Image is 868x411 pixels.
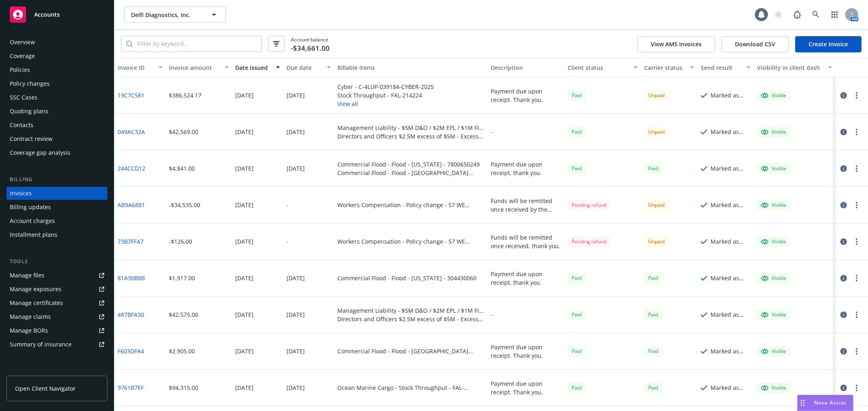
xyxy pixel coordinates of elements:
span: Manage exposures [7,283,107,296]
div: Cyber - C-4LUP-039184-CYBER-2025 [337,82,434,91]
div: Unpaid [644,236,669,247]
div: Account charges [10,214,55,227]
div: Client status [568,63,629,72]
div: Send result [701,63,741,72]
div: Visible [761,201,786,209]
a: Search [808,6,824,23]
div: Marked as sent [711,201,750,209]
div: Overview [10,36,35,49]
div: Workers Compensation - Policy change - 57 WE AX9K5S [337,201,484,209]
a: Installment plans [7,228,107,241]
a: Manage files [7,269,107,282]
div: $2,905.00 [169,347,195,355]
div: Marked as sent [711,128,750,136]
div: Directors and Officers $2.5M excess of $5M - Excess D&O - 47-EMC-330192-02 [337,315,484,323]
div: Commercial Flood - Flood - [US_STATE] - 304430060 [337,274,477,282]
div: [DATE] [286,310,305,319]
div: Paid [568,346,586,356]
div: Billing updates [10,201,51,214]
a: Policy changes [7,77,107,90]
button: Delfi Diagnostics, Inc. [124,6,226,23]
div: [DATE] [286,274,305,282]
a: Summary of insurance [7,338,107,351]
span: Open Client Navigator [15,384,76,393]
div: Visible [761,275,786,282]
div: Visible [761,128,786,136]
button: Billable items [334,58,488,77]
div: Payment due upon receipt, thank you. [491,160,561,177]
div: Coverage [10,50,35,63]
div: Date issued [235,63,271,72]
div: [DATE] [286,91,305,100]
div: Coverage gap analysis [10,146,70,159]
div: Billing [7,175,107,184]
div: Commercial Flood - Flood - [US_STATE] - 7800650249 [337,160,484,169]
div: Drag to move [798,395,808,411]
div: Paid [568,309,586,320]
div: Visible [761,348,786,355]
a: Billing updates [7,201,107,214]
div: Billable items [337,63,484,72]
a: Report a Bug [789,6,805,23]
a: Quoting plans [7,105,107,118]
input: Filter by keyword... [133,36,261,52]
div: Contacts [10,119,33,132]
a: 73B7FFA7 [118,237,144,246]
div: $94,315.00 [169,383,198,392]
div: Marked as sent [711,164,750,173]
div: Marked as sent [711,91,750,100]
span: Paid [644,273,662,283]
span: -$34,661.00 [291,43,330,54]
div: [DATE] [286,164,305,173]
div: Paid [644,383,662,393]
div: Visible [761,165,786,172]
a: Manage certificates [7,296,107,309]
button: Nova Assist [797,395,853,411]
div: Manage claims [10,310,51,323]
span: Account balance [291,36,330,51]
div: $386,524.17 [169,91,201,100]
a: AB9A6881 [118,201,145,209]
div: Marked as sent [711,310,750,319]
div: [DATE] [286,347,305,355]
span: Delfi Diagnostics, Inc. [131,11,201,19]
div: Paid [568,383,586,393]
div: -$34,535.00 [169,201,200,209]
button: Due date [283,58,335,77]
div: [DATE] [235,91,254,100]
div: $42,575.00 [169,310,198,319]
div: SSC Cases [10,91,37,104]
a: 81A30B8B [118,274,145,282]
div: Invoice ID [118,63,153,72]
a: Start snowing [770,6,787,23]
span: Paid [644,346,662,356]
span: Paid [568,273,586,283]
a: Contract review [7,132,107,145]
div: Pending refund [568,200,610,210]
div: Management Liability - $5M D&O / $2M EPL / $1M FID / $1M Crime - J06264025 [337,123,484,132]
a: F603DFA4 [118,347,144,355]
div: Paid [644,163,662,173]
div: Manage BORs [10,324,48,337]
div: Manage exposures [10,283,61,296]
button: Description [488,58,564,77]
a: SSC Cases [7,91,107,104]
div: Visible [761,384,786,392]
a: 487BFA30 [118,310,144,319]
div: Invoices [10,187,32,200]
button: Client status [564,58,641,77]
div: [DATE] [235,347,254,355]
a: Create Invoice [795,36,861,52]
div: Installment plans [10,228,57,241]
a: Manage claims [7,310,107,323]
div: Payment due upon receipt. Thank you. [491,343,561,360]
div: Visible [761,238,786,245]
span: Paid [644,309,662,320]
div: Management Liability - $5M D&O / $2M EPL / $1M FID / $1M Crime - 8261-7264 [337,306,484,315]
button: Visibility in client dash [754,58,835,77]
a: Account charges [7,214,107,227]
span: Accounts [34,11,60,18]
